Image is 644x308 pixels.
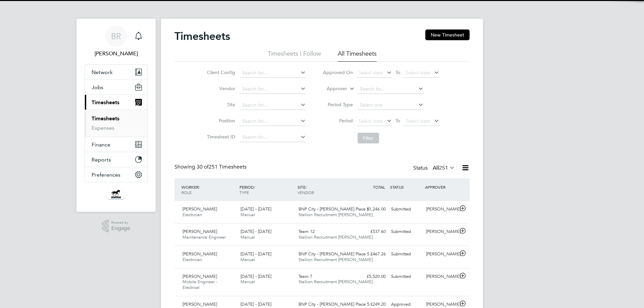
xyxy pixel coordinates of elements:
label: Period Type [323,102,353,108]
span: [PERSON_NAME] [182,301,217,307]
div: Submitted [388,249,423,260]
span: Electrician [182,257,202,262]
div: Submitted [388,204,423,215]
label: All [433,165,455,171]
span: BNP City - [PERSON_NAME] Place 5… [299,251,374,257]
div: [PERSON_NAME] [423,271,458,282]
div: Submitted [388,226,423,237]
a: Expenses [92,125,114,131]
button: Jobs [85,80,147,95]
span: Stallion Recruitment [PERSON_NAME]… [299,279,377,285]
span: Team 12 [299,229,315,234]
div: Timesheets [85,110,147,137]
div: APPROVER [423,181,458,193]
h2: Timesheets [174,29,230,43]
input: Search for... [240,101,306,110]
div: £467.26 [354,249,388,260]
input: Search for... [240,84,306,94]
span: Select date [406,118,430,124]
label: Vendor [205,85,235,91]
div: STATUS [388,181,423,193]
button: Timesheets [85,95,147,110]
span: To [393,116,402,125]
span: Network [92,69,113,75]
span: Ben Richards [85,50,148,58]
label: Approved On [323,69,353,75]
span: TYPE [239,190,249,195]
span: Select date [359,118,383,124]
span: Stallion Recruitment [PERSON_NAME]… [299,257,377,262]
span: Finance [92,141,110,148]
li: Timesheets I Follow [268,50,321,62]
span: [PERSON_NAME] [182,251,217,257]
div: £537.60 [354,226,388,237]
span: / [306,184,307,190]
nav: Main navigation [76,19,156,212]
input: Search for... [240,133,306,142]
span: / [254,184,255,190]
button: New Timesheet [425,29,470,40]
span: Stallion Recruitment [PERSON_NAME]… [299,234,377,240]
span: Powered by [111,220,130,226]
img: stallionrecruitment-logo-retina.png [108,189,124,200]
div: [PERSON_NAME] [423,249,458,260]
label: Approver [317,85,347,92]
span: [DATE] - [DATE] [240,229,271,234]
label: Period [323,118,353,124]
span: Manual [240,279,255,285]
div: Submitted [388,271,423,282]
span: To [393,68,402,77]
span: BR [111,32,121,41]
span: [PERSON_NAME] [182,206,217,212]
span: 251 Timesheets [197,164,247,170]
span: Engage [111,226,130,231]
span: BNP City - [PERSON_NAME] Place 5… [299,301,374,307]
span: [DATE] - [DATE] [240,206,271,212]
input: Search for... [358,84,424,94]
button: Reports [85,152,147,167]
button: Filter [358,133,379,143]
span: Maintenance Engineer [182,234,226,240]
span: 30 of [197,164,209,170]
span: Manual [240,212,255,218]
label: Site [205,102,235,108]
span: Mobile Engineer - Electrical [182,279,217,290]
button: Preferences [85,167,147,182]
div: SITE [296,181,354,198]
span: [DATE] - [DATE] [240,301,271,307]
div: PERIOD [238,181,296,198]
label: Position [205,118,235,124]
a: Powered byEngage [102,220,130,233]
span: Reports [92,157,111,163]
span: Preferences [92,172,120,178]
span: Electrician [182,212,202,218]
span: Select date [406,70,430,76]
span: BNP City - [PERSON_NAME] Place 5… [299,206,374,212]
span: Manual [240,234,255,240]
span: [DATE] - [DATE] [240,251,271,257]
a: Go to home page [85,189,148,200]
div: £1,246.00 [354,204,388,215]
span: Jobs [92,84,103,90]
span: TOTAL [373,184,385,190]
span: Manual [240,257,255,262]
span: Timesheets [92,99,119,106]
span: [PERSON_NAME] [182,273,217,279]
div: [PERSON_NAME] [423,204,458,215]
span: / [199,184,200,190]
li: All Timesheets [338,50,377,62]
div: £5,520.00 [354,271,388,282]
input: Select one [358,101,424,110]
button: Network [85,65,147,79]
div: WORKER [180,181,238,198]
button: Finance [85,137,147,152]
span: ROLE [181,190,192,195]
span: 251 [439,165,448,171]
div: Status [413,164,456,173]
a: BR[PERSON_NAME] [85,25,148,58]
span: VENDOR [298,190,314,195]
span: Select date [359,70,383,76]
label: Timesheet ID [205,134,235,140]
div: Showing [174,164,248,171]
label: Client Config [205,69,235,75]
